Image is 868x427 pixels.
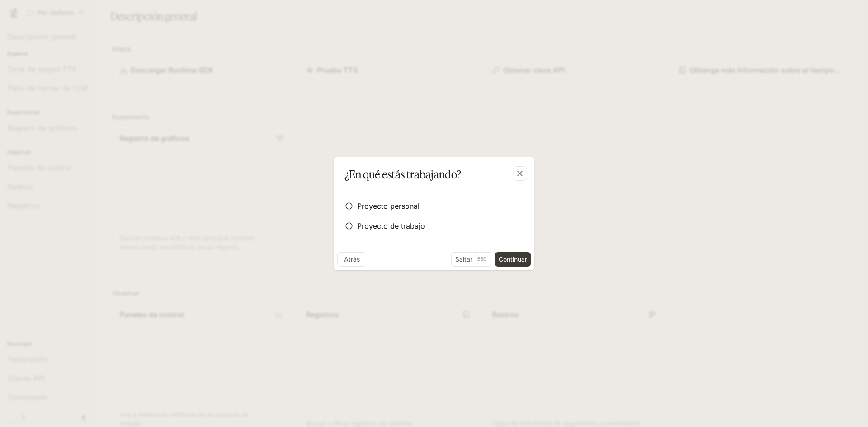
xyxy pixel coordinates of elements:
[357,221,425,230] font: Proyecto de trabajo
[455,255,472,263] font: Saltar
[337,252,366,267] button: Atrás
[495,252,531,267] button: Continuar
[499,255,527,263] font: Continuar
[344,168,461,181] font: ¿En qué estás trabajando?
[451,252,491,267] button: SaltarEsc
[477,256,486,262] font: Esc
[344,255,360,263] font: Atrás
[357,202,420,211] font: Proyecto personal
